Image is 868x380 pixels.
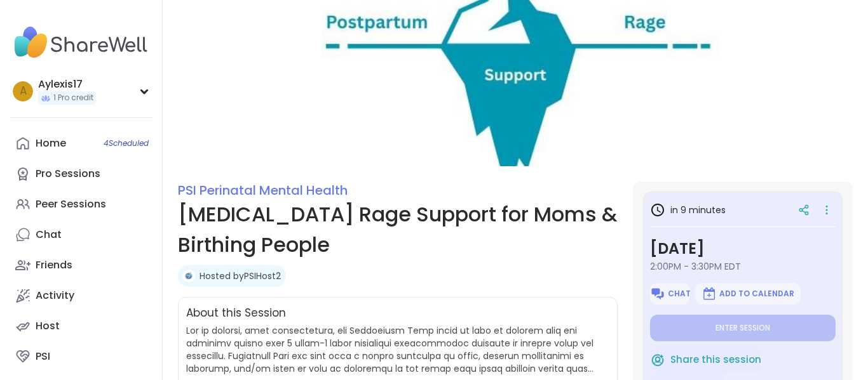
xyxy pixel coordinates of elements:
[650,237,836,260] h3: [DATE]
[650,202,726,218] h3: in 9 minutes
[36,197,106,211] div: Peer Sessions
[38,77,96,91] div: Aylexis17
[702,286,717,301] img: ShareWell Logomark
[36,228,62,242] div: Chat
[10,20,152,65] img: ShareWell Nav Logo
[719,289,794,299] span: Add to Calendar
[36,289,74,303] div: Activity
[10,159,152,189] a: Pro Sessions
[200,270,281,282] a: Hosted byPSIHost2
[695,283,801,305] button: Add to Calendar
[53,93,93,103] span: 1 Pro credit
[650,346,761,373] button: Share this session
[10,189,152,219] a: Peer Sessions
[36,350,50,364] div: PSI
[10,311,152,341] a: Host
[650,283,690,305] button: Chat
[104,138,149,148] span: 4 Scheduled
[36,136,66,150] div: Home
[650,260,836,273] span: 2:00PM - 3:30PM EDT
[668,289,691,299] span: Chat
[10,250,152,280] a: Friends
[650,315,836,341] button: Enter session
[36,319,60,333] div: Host
[186,305,286,322] h2: About this Session
[10,219,152,250] a: Chat
[670,353,761,367] span: Share this session
[10,341,152,372] a: PSI
[10,128,152,159] a: Home4Scheduled
[36,167,100,181] div: Pro Sessions
[178,199,618,260] h1: [MEDICAL_DATA] Rage Support for Moms & Birthing People
[20,83,27,100] span: A
[186,324,609,375] span: Lor ip dolorsi, amet consectetura, eli Seddoeiusm Temp incid ut labo et dolorem aliq eni adminimv...
[36,258,72,272] div: Friends
[650,352,665,367] img: ShareWell Logomark
[650,286,665,301] img: ShareWell Logomark
[10,280,152,311] a: Activity
[182,270,195,282] img: PSIHost2
[178,181,348,199] a: PSI Perinatal Mental Health
[715,323,770,333] span: Enter session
